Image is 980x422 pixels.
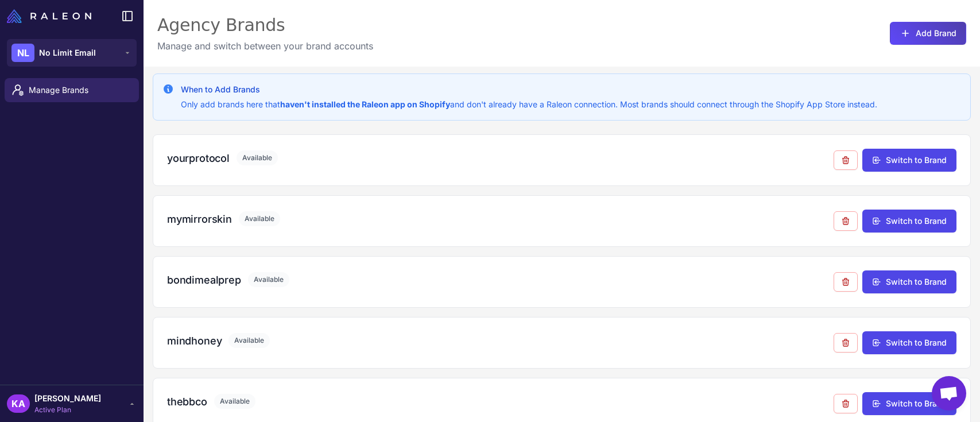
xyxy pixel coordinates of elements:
[181,98,877,111] p: Only add brands here that and don't already have a Raleon connection. Most brands should connect ...
[862,210,956,233] button: Switch to Brand
[862,392,956,415] button: Switch to Brand
[7,9,91,23] img: Raleon Logo
[834,272,858,292] button: Remove from agency
[228,333,270,348] span: Available
[167,333,222,349] h3: mindhoney
[29,84,130,96] span: Manage Brands
[167,272,241,288] h3: bondimealprep
[834,211,858,231] button: Remove from agency
[932,376,966,411] a: Open chat
[862,331,956,354] button: Switch to Brand
[157,39,373,53] p: Manage and switch between your brand accounts
[280,99,450,109] strong: haven't installed the Raleon app on Shopify
[181,83,877,96] h3: When to Add Brands
[248,272,289,287] span: Available
[7,9,96,23] a: Raleon Logo
[167,394,207,409] h3: thebbco
[239,211,280,226] span: Available
[834,150,858,170] button: Remove from agency
[34,405,101,415] span: Active Plan
[834,333,858,353] button: Remove from agency
[167,150,230,166] h3: yourprotocol
[5,78,139,102] a: Manage Brands
[862,270,956,293] button: Switch to Brand
[7,39,137,67] button: NLNo Limit Email
[11,44,34,62] div: NL
[214,394,255,409] span: Available
[34,392,101,405] span: [PERSON_NAME]
[157,14,373,37] div: Agency Brands
[237,150,278,165] span: Available
[834,394,858,413] button: Remove from agency
[862,149,956,172] button: Switch to Brand
[890,22,966,45] button: Add Brand
[39,47,96,59] span: No Limit Email
[7,394,30,413] div: KA
[167,211,232,227] h3: mymirrorskin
